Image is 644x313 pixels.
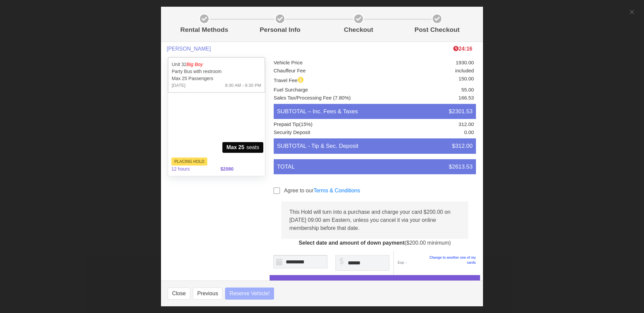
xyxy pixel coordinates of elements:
p: Unit 32 [172,61,261,68]
button: Reserve Vehicle! [225,288,274,300]
span: 12 hours [167,162,216,177]
li: TOTAL [274,159,476,175]
a: Change to another one of my cards [422,255,476,265]
b: 24:16 [453,46,472,52]
span: Exp: - [398,260,421,265]
strong: Max 25 [226,143,244,151]
p: ($200.00 minimum) [273,239,476,247]
li: SUBTOTAL - Tip & Sec. Deposit [274,138,476,154]
span: seats [222,142,263,153]
span: $2301.53 [449,107,473,116]
p: Personal Info [244,25,317,35]
span: Reserve Vehicle! [229,290,270,298]
span: 8:30 AM - 8:30 PM [225,82,261,89]
span: [PERSON_NAME] [167,46,211,52]
li: 312.00 [379,121,474,129]
li: Chauffeur Fee [274,67,379,75]
p: Max 25 Passengers [172,75,261,82]
li: Vehicle Price [274,59,379,67]
p: Post Checkout [400,25,474,35]
li: Prepaid Tip [274,121,379,129]
b: $2080 [220,166,233,172]
span: $312.00 [452,142,473,150]
button: Previous [193,288,222,300]
li: 0.00 [379,129,474,137]
p: Party Bus with restroom [172,68,261,75]
p: Rental Methods [170,25,238,35]
li: Fuel Surcharge [274,86,379,94]
li: Security Deposit [274,129,379,137]
div: Installment Amount Due [270,275,375,291]
div: 2413.53 [375,275,480,291]
li: included [379,67,474,75]
li: 166.53 [379,94,474,102]
li: Sales Tax/Processing Fee (7.80%) [274,94,379,102]
span: The clock is ticking ⁠— this timer shows how long we'll hold this limo during checkout. If time r... [453,46,472,52]
li: Travel Fee [274,75,379,84]
em: Big Boy [186,62,203,67]
span: (15%) [299,121,313,127]
label: Agree to our [284,187,360,195]
div: This Hold will turn into a purchase and charge your card $200.00 on [DATE] 09:00 am Eastern, unle... [281,201,468,239]
li: 55.00 [379,86,474,94]
img: 32%2001.jpg [168,92,265,157]
li: SUBTOTAL – Inc. Fees & Taxes [274,104,476,119]
a: Terms & Conditions [314,188,360,193]
button: Close [168,288,190,300]
li: 1930.00 [379,59,474,67]
span: $2613.53 [449,163,473,171]
strong: Select date and amount of down payment [299,240,405,246]
span: [DATE] [172,82,185,89]
p: Checkout [322,25,395,35]
li: 150.00 [379,75,474,84]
